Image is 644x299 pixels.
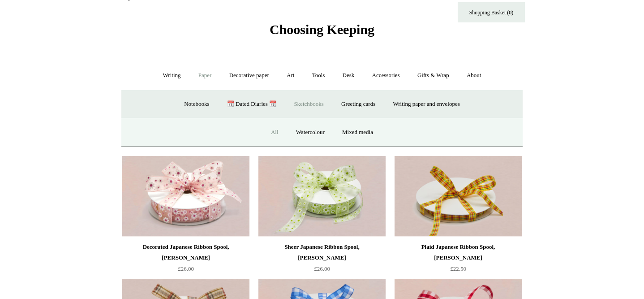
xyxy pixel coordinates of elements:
[314,265,330,272] span: £26.00
[334,121,381,144] a: Mixed media
[155,64,189,87] a: Writing
[190,64,220,87] a: Paper
[450,265,466,272] span: £22.50
[397,242,519,263] div: Plaid Japanese Ribbon Spool, [PERSON_NAME]
[286,92,331,116] a: Sketchbooks
[263,121,287,144] a: All
[219,92,284,116] a: 📆 Dated Diaries 📆
[333,92,383,116] a: Greeting cards
[221,64,277,87] a: Decorative paper
[385,92,468,116] a: Writing paper and envelopes
[122,156,249,237] img: Decorated Japanese Ribbon Spool, Isabelle
[122,156,249,237] a: Decorated Japanese Ribbon Spool, Isabelle Decorated Japanese Ribbon Spool, Isabelle
[409,64,457,87] a: Gifts & Wrap
[176,92,217,116] a: Notebooks
[261,242,383,263] div: Sheer Japanese Ribbon Spool, [PERSON_NAME]
[258,156,386,237] img: Sheer Japanese Ribbon Spool, Sally
[395,156,522,237] a: Plaid Japanese Ribbon Spool, Jean Plaid Japanese Ribbon Spool, Jean
[395,242,522,278] a: Plaid Japanese Ribbon Spool, [PERSON_NAME] £22.50
[304,64,333,87] a: Tools
[364,64,408,87] a: Accessories
[395,156,522,237] img: Plaid Japanese Ribbon Spool, Jean
[178,265,194,272] span: £26.00
[459,64,489,87] a: About
[122,242,249,278] a: Decorated Japanese Ribbon Spool, [PERSON_NAME] £26.00
[270,22,374,37] span: Choosing Keeping
[288,121,333,144] a: Watercolour
[335,64,363,87] a: Desk
[258,156,386,237] a: Sheer Japanese Ribbon Spool, Sally Sheer Japanese Ribbon Spool, Sally
[258,242,386,278] a: Sheer Japanese Ribbon Spool, [PERSON_NAME] £26.00
[125,242,247,263] div: Decorated Japanese Ribbon Spool, [PERSON_NAME]
[279,64,302,87] a: Art
[458,2,525,22] a: Shopping Basket (0)
[270,29,374,35] a: Choosing Keeping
